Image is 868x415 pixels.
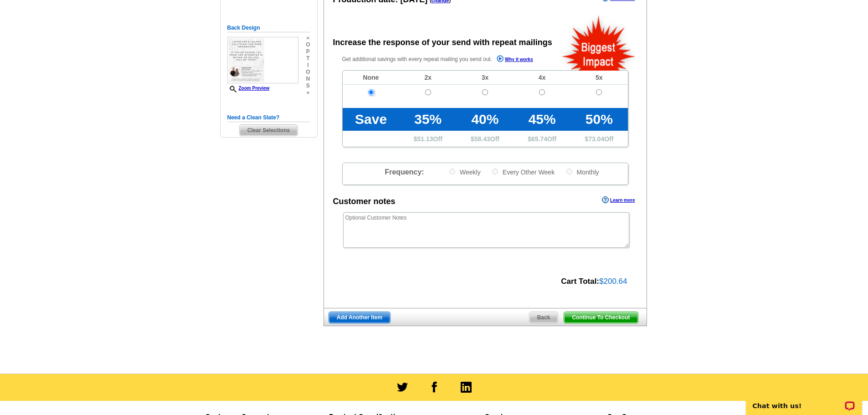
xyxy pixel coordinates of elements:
[306,48,310,55] span: p
[564,312,637,323] span: Continue To Checkout
[385,168,424,176] span: Frequency:
[400,108,457,131] td: 35%
[343,108,400,131] td: Save
[227,24,310,32] h5: Back Design
[306,55,310,62] span: t
[588,135,604,143] span: 73.04
[457,131,514,147] td: $ Off
[227,113,310,122] h5: Need a Clean Slate?
[343,71,400,85] td: None
[561,15,637,71] img: biggestImpact.png
[306,41,310,48] span: o
[570,131,627,147] td: $ Off
[333,36,552,49] div: Increase the response of your send with repeat mailings
[333,195,395,208] div: Customer notes
[400,131,457,147] td: $ Off
[306,82,310,89] span: s
[514,71,570,85] td: 4x
[492,169,498,174] input: Every Other Week
[599,277,627,286] span: $200.64
[448,168,481,176] label: Weekly
[449,169,455,174] input: Weekly
[497,55,533,65] a: Why it works
[514,108,570,131] td: 45%
[531,135,547,143] span: 65.74
[306,62,310,69] span: i
[400,71,457,85] td: 2x
[306,89,310,96] span: »
[329,312,390,323] a: Add Another Item
[514,131,570,147] td: $ Off
[474,135,490,143] span: 58.43
[602,196,635,204] a: Learn more
[306,35,310,41] span: »
[342,54,553,65] p: Get additional savings with every repeat mailing you send out.
[227,86,270,91] a: Zoom Preview
[457,108,514,131] td: 40%
[565,168,599,176] label: Monthly
[570,108,627,131] td: 50%
[227,37,298,84] img: small-thumb.jpg
[457,71,514,85] td: 3x
[306,69,310,76] span: o
[570,71,627,85] td: 5x
[529,312,559,323] a: Back
[561,277,599,286] strong: Cart Total:
[417,135,433,143] span: 51.13
[740,386,868,415] iframe: LiveChat chat widget
[240,125,298,136] span: Clear Selections
[566,169,572,174] input: Monthly
[306,76,310,82] span: n
[491,168,555,176] label: Every Other Week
